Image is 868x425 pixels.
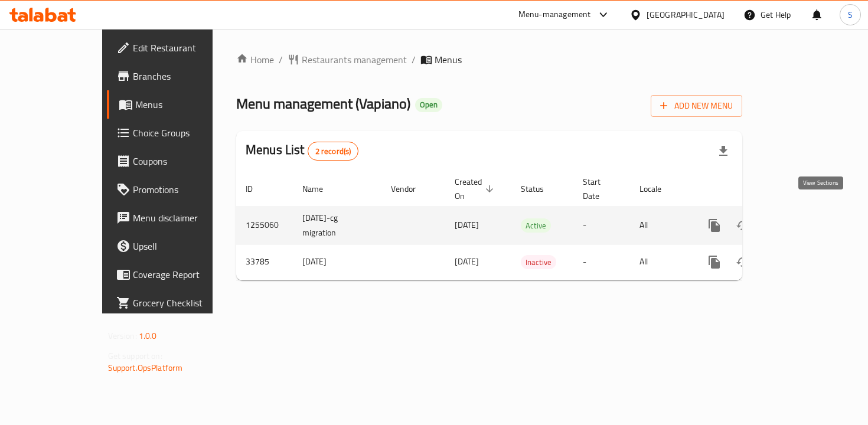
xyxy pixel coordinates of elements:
span: Get support on: [108,348,162,364]
span: 1.0.0 [139,328,157,344]
table: enhanced table [236,171,823,280]
div: Open [415,98,442,112]
h2: Menus List [246,141,358,161]
button: more [700,248,729,276]
div: [GEOGRAPHIC_DATA] [647,8,725,21]
a: Promotions [107,175,247,204]
a: Coverage Report [107,260,247,289]
span: ID [246,182,268,196]
span: Open [415,100,442,110]
span: Grocery Checklist [133,296,237,310]
li: / [412,53,416,67]
a: Restaurants management [288,53,407,67]
span: Upsell [133,239,237,253]
span: Coverage Report [133,267,237,282]
li: / [279,53,283,67]
td: [DATE] [293,244,381,280]
span: Menu management ( Vapiano ) [236,90,410,117]
span: Branches [133,69,237,83]
a: Upsell [107,232,247,260]
a: Menus [107,90,247,119]
a: Coupons [107,147,247,175]
span: Edit Restaurant [133,41,237,55]
td: All [630,244,691,280]
td: 1255060 [236,207,293,244]
button: more [700,211,729,240]
span: Name [302,182,338,196]
span: Inactive [521,256,556,269]
span: Menus [435,53,462,67]
td: All [630,207,691,244]
span: Locale [639,182,677,196]
span: 2 record(s) [308,146,358,157]
button: Add New Menu [651,95,742,117]
span: Menu disclaimer [133,211,237,225]
span: Promotions [133,182,237,197]
button: Change Status [729,211,757,240]
a: Support.OpsPlatform [108,360,183,375]
td: - [573,207,630,244]
span: Choice Groups [133,126,237,140]
span: S [848,8,853,21]
span: Status [521,182,559,196]
button: Change Status [729,248,757,276]
a: Choice Groups [107,119,247,147]
a: Branches [107,62,247,90]
span: Active [521,219,551,233]
span: Created On [455,175,497,203]
div: Menu-management [518,8,591,22]
a: Home [236,53,274,67]
div: Export file [709,137,738,165]
td: [DATE]-cg migration [293,207,381,244]
span: Restaurants management [302,53,407,67]
div: Inactive [521,255,556,269]
th: Actions [691,171,823,207]
td: - [573,244,630,280]
a: Grocery Checklist [107,289,247,317]
span: Version: [108,328,137,344]
span: [DATE] [455,217,479,233]
div: Total records count [308,142,359,161]
span: Add New Menu [660,99,733,113]
span: Start Date [583,175,616,203]
a: Edit Restaurant [107,34,247,62]
span: Vendor [391,182,431,196]
nav: breadcrumb [236,53,742,67]
td: 33785 [236,244,293,280]
span: Menus [135,97,237,112]
a: Menu disclaimer [107,204,247,232]
span: Coupons [133,154,237,168]
span: [DATE] [455,254,479,269]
